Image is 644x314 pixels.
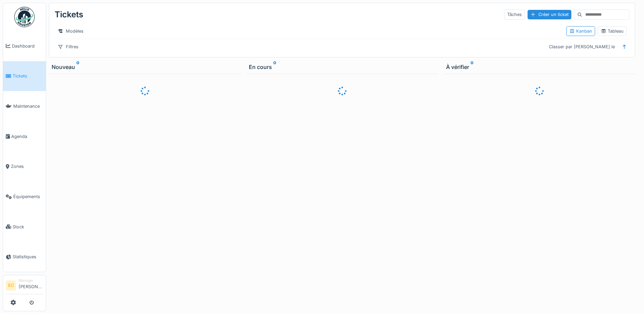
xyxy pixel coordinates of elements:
[13,73,43,79] span: Tickets
[601,28,624,34] div: Tableau
[13,224,43,230] span: Stock
[273,63,276,71] sup: 0
[3,181,46,212] a: Équipements
[504,10,525,19] div: Tâches
[14,7,35,27] img: Badge_color-CXgf-gQk.svg
[11,163,43,170] span: Zones
[546,42,618,52] div: Classer par [PERSON_NAME] le
[3,31,46,61] a: Dashboard
[446,63,632,71] div: À vérifier
[3,121,46,152] a: Agenda
[249,63,435,71] div: En cours
[3,61,46,91] a: Tickets
[569,28,592,34] div: Kanban
[55,26,87,36] div: Modèles
[471,63,474,71] sup: 0
[52,63,238,71] div: Nouveau
[12,43,43,49] span: Dashboard
[528,10,571,19] div: Créer un ticket
[6,280,16,291] li: EC
[11,133,43,140] span: Agenda
[19,278,43,293] li: [PERSON_NAME]
[6,278,43,294] a: EC Manager[PERSON_NAME]
[3,242,46,272] a: Statistiques
[13,193,43,200] span: Équipements
[3,212,46,242] a: Stock
[19,278,43,283] div: Manager
[76,63,79,71] sup: 0
[13,254,43,260] span: Statistiques
[55,42,81,52] div: Filtres
[13,103,43,109] span: Maintenance
[3,91,46,121] a: Maintenance
[55,6,83,23] div: Tickets
[3,152,46,182] a: Zones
